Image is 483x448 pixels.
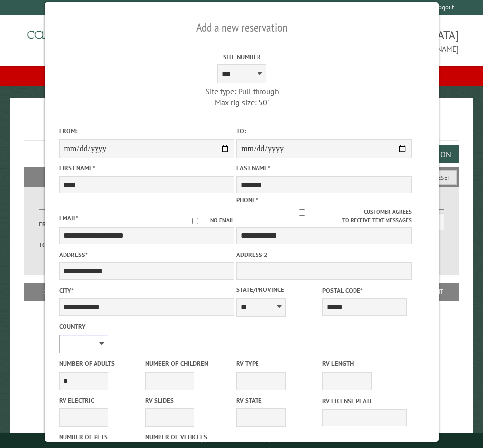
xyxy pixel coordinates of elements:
[145,432,229,442] label: Number of Vehicles
[59,214,78,222] label: Email
[154,86,329,96] div: Site type: Pull through
[145,359,229,368] label: Number of Children
[236,196,258,204] label: Phone
[59,163,234,173] label: First Name
[154,52,329,62] label: Site Number
[428,170,457,185] button: Reset
[59,432,143,442] label: Number of Pets
[236,208,412,224] label: Customer agrees to receive text messages
[39,240,64,250] label: To:
[24,114,459,141] h1: Reservations
[59,127,234,136] label: From:
[145,396,229,405] label: RV Slides
[240,209,364,216] input: Customer agrees to receive text messages
[39,198,138,210] label: Dates
[322,286,406,295] label: Postal Code
[59,322,234,331] label: Country
[236,163,412,173] label: Last Name
[39,220,64,229] label: From:
[236,250,412,259] label: Address 2
[59,359,143,368] label: Number of Adults
[154,97,329,108] div: Max rig size: 50'
[236,285,321,294] label: State/Province
[236,396,321,405] label: RV State
[59,286,234,295] label: City
[24,19,147,58] img: Campground Commander
[186,437,297,444] small: © Campground Commander LLC. All rights reserved.
[59,396,143,405] label: RV Electric
[24,167,459,186] h2: Filters
[180,218,210,224] input: No email
[29,283,70,301] th: Site
[236,127,412,136] label: To:
[322,359,406,368] label: RV Length
[322,396,406,406] label: RV License Plate
[180,216,234,224] label: No email
[59,250,234,259] label: Address
[236,359,321,368] label: RV Type
[59,18,424,37] h2: Add a new reservation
